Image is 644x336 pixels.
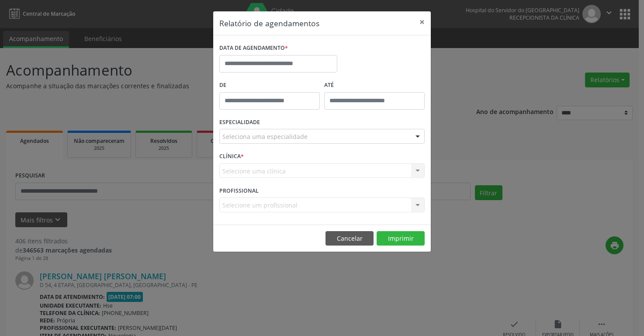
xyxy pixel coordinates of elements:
label: ESPECIALIDADE [219,116,260,129]
button: Imprimir [377,231,425,246]
label: De [219,79,320,92]
h5: Relatório de agendamentos [219,17,319,29]
label: CLÍNICA [219,150,244,163]
label: PROFISSIONAL [219,184,259,197]
label: DATA DE AGENDAMENTO [219,42,288,55]
button: Cancelar [325,231,374,246]
span: Seleciona uma especialidade [222,132,308,141]
label: ATÉ [324,79,425,92]
button: Close [413,11,431,33]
